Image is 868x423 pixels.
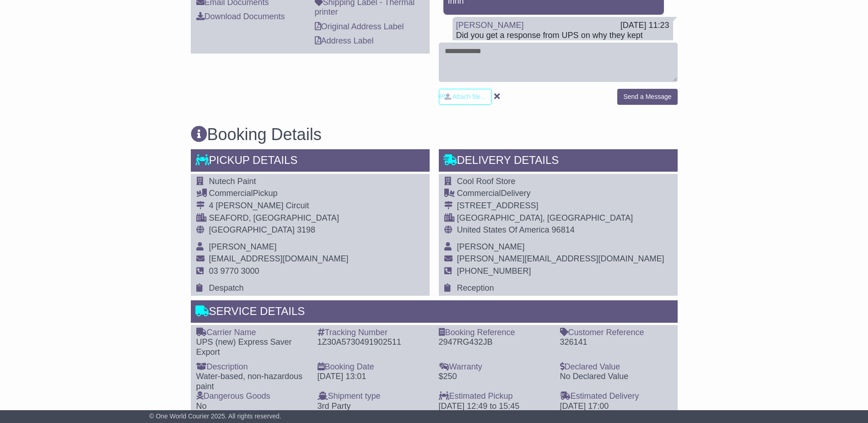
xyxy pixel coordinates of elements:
div: Water-based, non-hazardous paint [196,372,308,391]
span: [GEOGRAPHIC_DATA] [209,225,295,234]
a: Original Address Label [315,22,404,31]
span: © One World Courier 2025. All rights reserved. [149,412,281,420]
div: Service Details [191,300,678,325]
button: Send a Message [617,89,677,105]
span: [PHONE_NUMBER] [457,266,531,276]
h3: Booking Details [191,125,678,144]
div: [DATE] 17:00 [560,401,672,412]
div: SEAFORD, [GEOGRAPHIC_DATA] [209,213,349,223]
div: [DATE] 11:23 [620,21,669,31]
div: 326141 [560,337,672,347]
span: 3198 [297,225,315,234]
div: Delivery [457,189,664,199]
span: No [196,401,207,411]
a: [PERSON_NAME] [456,21,524,30]
div: Did you get a response from UPS on why they kept requesting documents that had already been provi... [456,31,669,70]
div: Delivery Details [439,149,678,174]
div: Estimated Delivery [560,391,672,401]
div: [DATE] 13:01 [318,372,430,382]
div: Pickup Details [191,149,430,174]
div: Warranty [439,362,551,372]
span: [PERSON_NAME][EMAIL_ADDRESS][DOMAIN_NAME] [457,254,664,263]
span: Commercial [457,189,501,198]
div: Estimated Pickup [439,391,551,401]
span: [PERSON_NAME] [209,242,277,251]
div: Carrier Name [196,328,308,338]
span: 3rd Party [318,401,351,411]
div: Declared Value [560,362,672,372]
span: 96814 [552,225,575,234]
div: UPS (new) Express Saver Export [196,337,308,357]
span: Cool Roof Store [457,177,516,186]
div: Booking Date [318,362,430,372]
span: Nutech Paint [209,177,256,186]
div: Pickup [209,189,349,199]
div: Tracking Number [318,328,430,338]
a: Address Label [315,36,374,45]
div: Shipment type [318,391,430,401]
div: Description [196,362,308,372]
div: 1Z30A5730491902511 [318,337,430,347]
div: No Declared Value [560,372,672,382]
div: 2947RG432JB [439,337,551,347]
span: Commercial [209,189,253,198]
div: [STREET_ADDRESS] [457,201,664,211]
div: Dangerous Goods [196,391,308,401]
span: Despatch [209,283,244,293]
span: United States Of America [457,225,550,234]
span: 03 9770 3000 [209,266,259,276]
div: [DATE] 12:49 to 15:45 [439,401,551,412]
div: Customer Reference [560,328,672,338]
div: Booking Reference [439,328,551,338]
div: $250 [439,372,551,382]
div: 4 [PERSON_NAME] Circuit [209,201,349,211]
div: [GEOGRAPHIC_DATA], [GEOGRAPHIC_DATA] [457,213,664,223]
a: Download Documents [196,12,285,21]
span: [EMAIL_ADDRESS][DOMAIN_NAME] [209,254,349,263]
span: Reception [457,283,494,293]
span: [PERSON_NAME] [457,242,525,251]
